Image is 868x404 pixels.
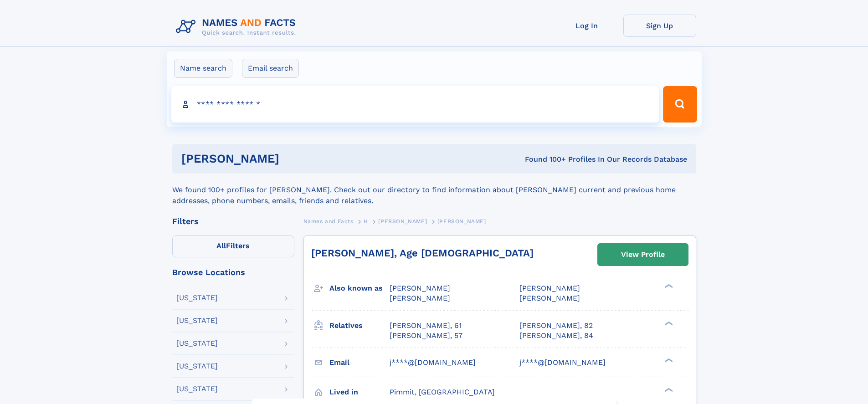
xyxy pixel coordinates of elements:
[176,294,218,302] div: [US_STATE]
[329,355,390,370] h3: Email
[171,86,659,123] input: search input
[663,357,673,363] div: ❯
[598,244,688,266] a: View Profile
[329,384,390,400] h3: Lived in
[176,340,218,347] div: [US_STATE]
[378,218,427,225] span: [PERSON_NAME]
[663,86,697,123] button: Search Button
[311,247,534,259] a: [PERSON_NAME], Age [DEMOGRAPHIC_DATA]
[172,217,294,225] div: Filters
[390,321,462,331] a: [PERSON_NAME], 61
[519,294,580,302] span: [PERSON_NAME]
[390,284,450,292] span: [PERSON_NAME]
[303,215,354,227] a: Names and Facts
[364,215,368,227] a: H
[550,15,623,37] a: Log In
[390,331,462,341] a: [PERSON_NAME], 57
[172,15,303,39] img: Logo Names and Facts
[390,388,495,396] span: Pimmit, [GEOGRAPHIC_DATA]
[390,294,450,302] span: [PERSON_NAME]
[437,218,486,225] span: [PERSON_NAME]
[172,235,294,257] label: Filters
[364,218,368,225] span: H
[378,215,427,227] a: [PERSON_NAME]
[623,15,696,37] a: Sign Up
[176,385,218,393] div: [US_STATE]
[329,318,390,333] h3: Relatives
[176,317,218,324] div: [US_STATE]
[329,281,390,296] h3: Also known as
[519,284,580,292] span: [PERSON_NAME]
[176,363,218,370] div: [US_STATE]
[172,174,696,206] div: We found 100+ profiles for [PERSON_NAME]. Check out our directory to find information about [PERS...
[519,331,593,341] a: [PERSON_NAME], 84
[174,59,232,78] label: Name search
[519,321,593,331] a: [PERSON_NAME], 82
[216,241,226,250] span: All
[663,283,673,289] div: ❯
[663,320,673,326] div: ❯
[172,268,294,276] div: Browse Locations
[621,244,665,265] div: View Profile
[402,154,687,164] div: Found 100+ Profiles In Our Records Database
[242,59,299,78] label: Email search
[181,153,402,164] h1: [PERSON_NAME]
[663,387,673,393] div: ❯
